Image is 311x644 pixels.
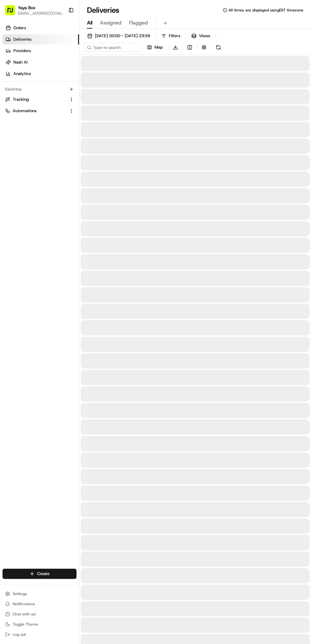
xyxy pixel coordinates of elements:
[13,612,36,617] span: Chat with us!
[3,630,76,639] button: Log out
[155,44,163,50] span: Map
[3,94,76,105] button: Tracking
[13,25,26,31] span: Orders
[3,84,76,94] div: Favorites
[3,589,76,598] button: Settings
[169,33,180,39] span: Filters
[13,37,31,42] span: Deliveries
[13,108,36,114] span: Automations
[228,8,303,13] span: All times are displayed using EST timezone
[13,59,28,65] span: Nash AI
[13,601,35,607] span: Notifications
[158,31,183,40] button: Filters
[129,19,148,27] span: Flagged
[3,569,76,579] button: Create
[13,97,29,102] span: Tracking
[13,48,31,54] span: Providers
[3,610,76,619] button: Chat with us!
[3,3,66,18] button: Yaya Box[EMAIL_ADDRESS][DOMAIN_NAME]
[3,23,79,33] a: Orders
[199,33,210,39] span: Views
[5,97,66,102] a: Tracking
[13,632,26,637] span: Log out
[87,19,92,27] span: All
[84,43,142,52] input: Type to search
[18,11,63,16] button: [EMAIL_ADDRESS][DOMAIN_NAME]
[87,5,119,15] h1: Deliveries
[189,31,213,40] button: Views
[144,43,166,52] button: Map
[37,571,50,577] span: Create
[5,108,66,114] a: Automations
[84,31,153,40] button: [DATE] 00:00 - [DATE] 23:59
[3,34,79,44] a: Deliveries
[3,620,76,629] button: Toggle Theme
[13,71,31,77] span: Analytics
[13,622,38,627] span: Toggle Theme
[3,106,76,116] button: Automations
[3,46,79,56] a: Providers
[95,33,150,39] span: [DATE] 00:00 - [DATE] 23:59
[100,19,122,27] span: Assigned
[3,600,76,608] button: Notifications
[214,43,223,52] button: Refresh
[3,57,79,67] a: Nash AI
[3,69,79,79] a: Analytics
[18,4,36,11] button: Yaya Box
[13,591,27,596] span: Settings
